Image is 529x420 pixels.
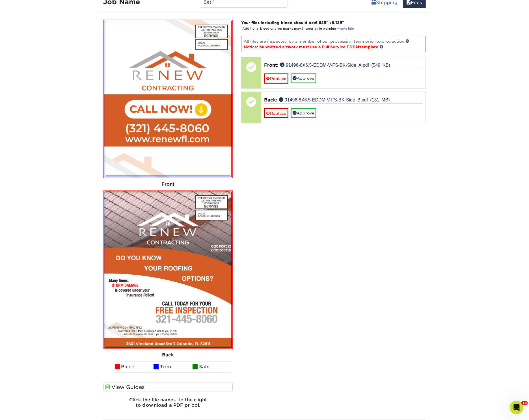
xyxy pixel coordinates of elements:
strong: Your files including bleed should be: " x " [241,20,344,25]
span: Notice: Submitted artwork must use a Full Service EDDM template. [244,45,383,49]
a: Approve [291,108,316,118]
a: 91496-8X6.5-EDDM-V-FS-BK-Side A.pdf (549 KB) [280,62,390,67]
p: All files are inspected by a member of our processing team prior to production. [241,36,426,53]
h6: Click the file names to the right to download a PDF proof. [103,397,233,412]
div: Back [103,349,233,361]
iframe: Google Customer Reviews [1,403,48,418]
li: Trim [154,361,193,373]
div: Front [103,178,233,190]
a: Approve [291,73,316,83]
li: Bleed [115,361,154,373]
a: Replace [264,73,288,83]
span: 6.625 [315,20,326,25]
span: Front: [264,62,278,68]
span: Back: [264,97,277,103]
small: *Additional bleed or crop marks may trigger a file warning – [241,27,354,31]
li: Safe [193,361,232,373]
span: 8.125 [332,20,342,25]
a: Replace [264,108,288,118]
a: 91496-8X6.5-EDDM-V-FS-BK-Side B.pdf (131 MB) [279,97,390,102]
label: View Guides [103,383,233,391]
iframe: Intercom live chat [510,401,523,414]
span: 10 [521,401,528,405]
a: more info [339,27,354,31]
